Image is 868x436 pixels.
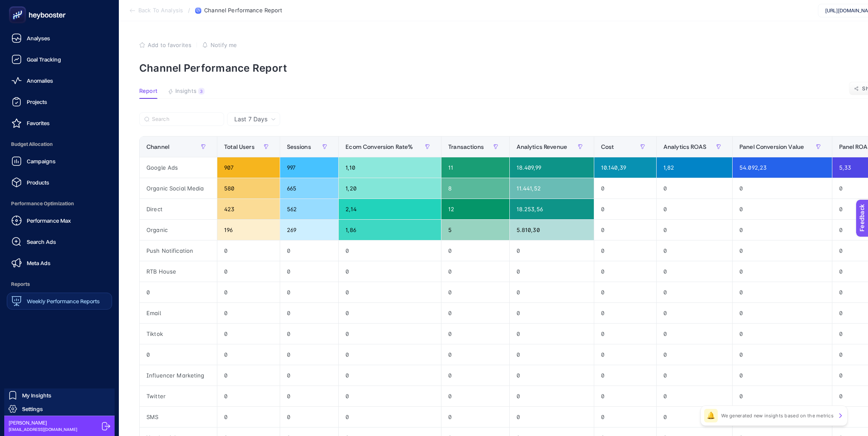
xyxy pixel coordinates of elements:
[339,303,441,323] div: 0
[441,407,509,427] div: 0
[148,42,191,48] span: Add to favorites
[140,407,217,427] div: SMS
[733,303,831,323] div: 0
[733,157,831,178] div: 54.092,23
[441,344,509,365] div: 0
[733,365,831,386] div: 0
[510,157,594,178] div: 18.409,99
[339,365,441,386] div: 0
[140,157,217,178] div: Google Ads
[339,344,441,365] div: 0
[217,199,279,219] div: 423
[140,178,217,198] div: Organic Social Media
[657,282,732,302] div: 0
[594,261,656,282] div: 0
[27,260,51,266] span: Meta Ads
[510,303,594,323] div: 0
[601,143,614,150] span: Cost
[594,344,656,365] div: 0
[280,282,339,302] div: 0
[441,365,509,386] div: 0
[140,365,217,386] div: Influencer Marketing
[27,158,56,165] span: Campaigns
[204,7,282,14] span: Channel Performance Report
[594,178,656,198] div: 0
[339,220,441,240] div: 1,86
[339,282,441,302] div: 0
[510,178,594,198] div: 11.441,52
[217,178,279,198] div: 580
[217,407,279,427] div: 0
[594,157,656,178] div: 10.140,39
[188,7,190,14] span: /
[663,143,706,150] span: Analytics ROAS
[287,143,311,150] span: Sessions
[5,3,32,9] span: Feedback
[510,261,594,282] div: 0
[280,199,339,219] div: 562
[733,199,831,219] div: 0
[140,261,217,282] div: RTB House
[202,42,237,48] button: Notify me
[217,386,279,406] div: 0
[7,136,112,153] span: Budget Allocation
[733,386,831,406] div: 0
[441,178,509,198] div: 8
[8,426,77,433] span: [EMAIL_ADDRESS][DOMAIN_NAME]
[441,303,509,323] div: 0
[4,402,115,416] a: Settings
[441,282,509,302] div: 0
[339,386,441,406] div: 0
[441,261,509,282] div: 0
[339,407,441,427] div: 0
[280,407,339,427] div: 0
[211,42,237,48] span: Notify me
[657,261,732,282] div: 0
[217,157,279,178] div: 907
[441,199,509,219] div: 12
[704,409,718,422] div: 🔔
[7,153,112,170] a: Campaigns
[733,282,831,302] div: 0
[280,365,339,386] div: 0
[657,199,732,219] div: 0
[441,157,509,178] div: 11
[140,240,217,261] div: Push Notification
[198,88,205,95] div: 3
[280,261,339,282] div: 0
[217,365,279,386] div: 0
[733,240,831,261] div: 0
[217,344,279,365] div: 0
[217,282,279,302] div: 0
[339,240,441,261] div: 0
[7,115,112,131] a: Favorites
[27,120,50,126] span: Favorites
[4,388,115,402] a: My Insights
[339,178,441,198] div: 1,20
[138,7,183,14] span: Back To Analysis
[657,157,732,178] div: 1,82
[721,412,834,419] p: We generated new insights based on the metrics
[441,324,509,344] div: 0
[27,35,50,42] span: Analyses
[27,179,49,186] span: Products
[7,276,112,293] span: Reports
[733,261,831,282] div: 0
[8,419,77,426] span: [PERSON_NAME]
[217,220,279,240] div: 196
[441,220,509,240] div: 5
[140,282,217,302] div: 0
[510,386,594,406] div: 0
[140,220,217,240] div: Organic
[594,220,656,240] div: 0
[594,365,656,386] div: 0
[657,303,732,323] div: 0
[339,261,441,282] div: 0
[280,178,339,198] div: 665
[7,72,112,89] a: Anomalies
[441,240,509,261] div: 0
[510,365,594,386] div: 0
[7,233,112,250] a: Search Ads
[280,303,339,323] div: 0
[733,344,831,365] div: 0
